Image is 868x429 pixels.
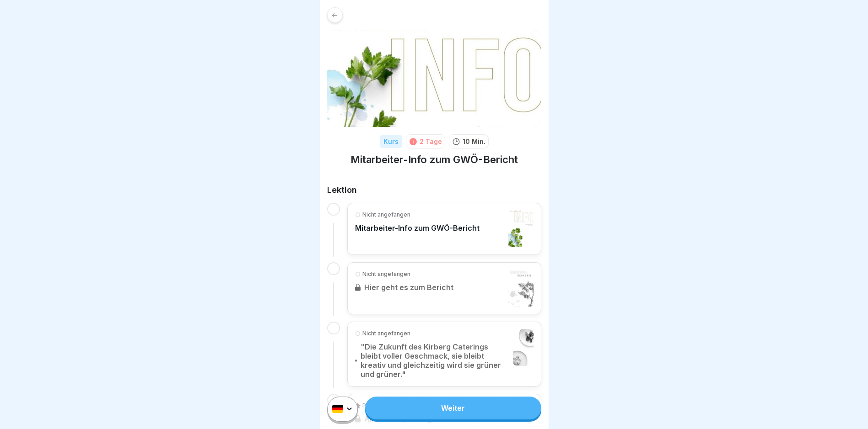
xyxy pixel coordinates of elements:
a: Weiter [365,397,541,419]
div: 2 Tage [420,137,442,146]
h1: Mitarbeiter-Info zum GWÖ-Bericht [350,153,518,166]
div: Kurs [380,135,402,148]
h2: Lektion [327,185,541,196]
p: 10 Min. [463,137,485,146]
a: Nicht angefangenMitarbeiter-Info zum GWÖ-Bericht [355,211,534,247]
p: Mitarbeiter-Info zum GWÖ-Bericht [355,223,480,233]
img: cbgah4ktzd3wiqnyiue5lell.png [327,30,541,127]
p: Nicht angefangen [362,211,410,219]
img: blpg9xgwzdgum7yqgqdctx3u.png [508,211,534,247]
img: de.svg [332,405,343,413]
